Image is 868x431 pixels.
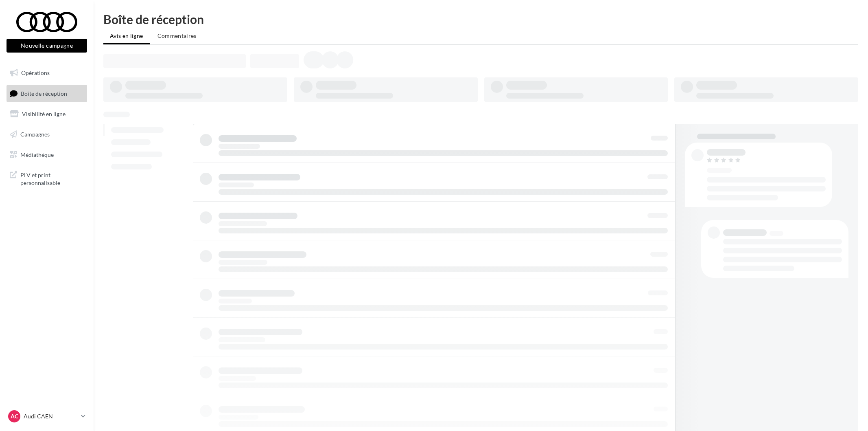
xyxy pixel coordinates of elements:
[7,39,87,53] button: Nouvelle campagne
[20,131,50,138] span: Campagnes
[7,409,87,424] a: AC Audi CAEN
[24,412,78,420] p: Audi CAEN
[5,126,89,143] a: Campagnes
[157,32,197,39] span: Commentaires
[11,412,18,420] span: AC
[20,169,84,187] span: PLV et print personnalisable
[5,106,89,123] a: Visibilité en ligne
[20,151,54,158] span: Médiathèque
[5,85,89,102] a: Boîte de réception
[22,110,66,117] span: Visibilité en ligne
[21,69,50,76] span: Opérations
[103,13,858,25] div: Boîte de réception
[5,166,89,190] a: PLV et print personnalisable
[21,90,67,97] span: Boîte de réception
[5,146,89,163] a: Médiathèque
[5,64,89,81] a: Opérations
